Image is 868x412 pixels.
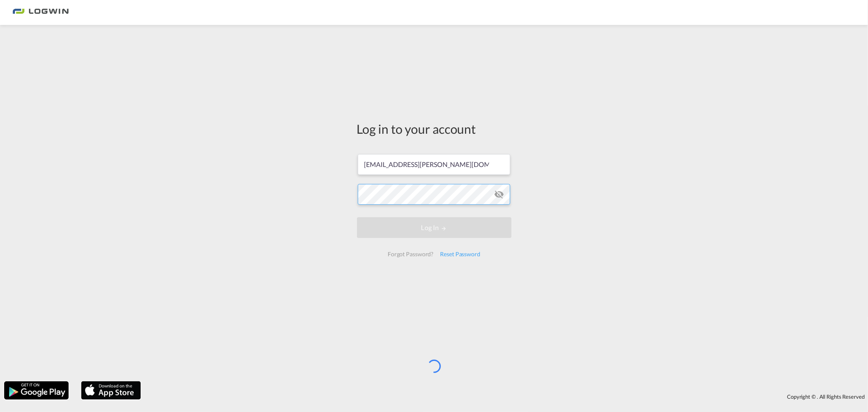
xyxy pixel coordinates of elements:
div: Log in to your account [357,120,511,137]
input: Enter email/phone number [358,154,510,175]
md-icon: icon-eye-off [494,189,504,199]
img: 2761ae10d95411efa20a1f5e0282d2d7.png [12,3,69,22]
img: apple.png [80,380,142,400]
div: Copyright © . All Rights Reserved [145,390,868,404]
img: google.png [3,380,69,400]
div: Reset Password [437,247,484,262]
div: Forgot Password? [384,247,437,262]
button: LOGIN [357,217,511,238]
